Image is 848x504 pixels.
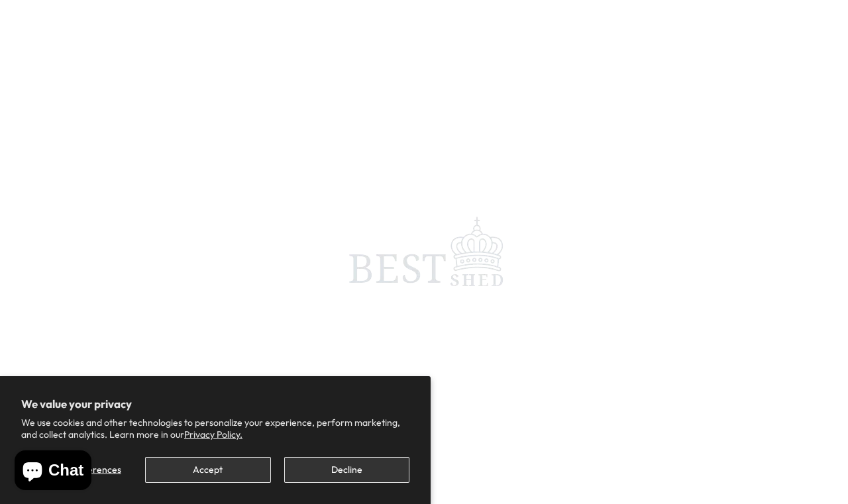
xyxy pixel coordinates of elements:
button: Decline [284,457,409,483]
a: Privacy Policy. [184,428,242,440]
inbox-online-store-chat: Shopify online store chat [11,450,95,493]
button: Accept [145,457,270,483]
p: We use cookies and other technologies to personalize your experience, perform marketing, and coll... [21,417,409,440]
h2: We value your privacy [21,397,409,411]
